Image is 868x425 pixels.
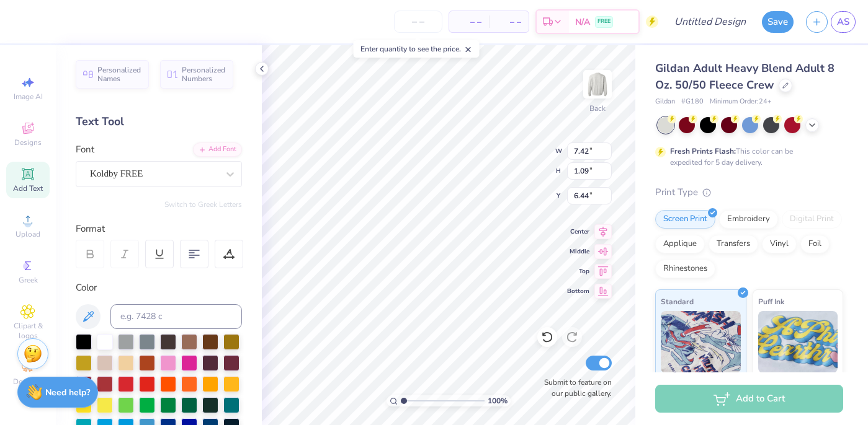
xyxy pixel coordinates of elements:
span: Designs [14,138,42,147]
strong: Fresh Prints Flash: [670,146,736,156]
div: Transfers [709,235,758,253]
span: Image AI [14,92,43,102]
strong: Need help? [45,387,90,398]
span: – – [457,15,481,28]
div: Digital Print [782,210,842,229]
a: AS [831,11,856,33]
span: Middle [567,247,589,256]
span: Clipart & logos [6,321,50,341]
input: – – [394,11,442,33]
input: e.g. 7428 c [110,304,242,329]
span: Bottom [567,287,589,296]
div: Color [76,281,242,295]
div: Rhinestones [655,260,715,278]
div: Screen Print [655,210,715,229]
div: Embroidery [719,210,778,229]
label: Submit to feature on our public gallery. [537,377,612,399]
label: Font [76,142,94,157]
span: Personalized Numbers [182,66,226,83]
span: Decorate [13,377,43,387]
div: Add Font [193,142,242,157]
span: Top [567,267,589,276]
img: Standard [661,311,741,373]
div: This color can be expedited for 5 day delivery. [670,146,823,168]
span: Minimum Order: 24 + [710,97,772,107]
img: Puff Ink [758,311,838,373]
button: Save [762,11,794,33]
span: FREE [597,17,611,26]
span: Upload [16,229,40,239]
div: Text Tool [76,113,242,130]
span: Add Text [13,183,43,193]
div: Back [589,103,606,114]
div: Foil [800,235,830,253]
div: Vinyl [762,235,797,253]
span: – – [496,15,521,28]
span: Greek [19,275,38,285]
span: Gildan [655,97,675,107]
span: 100 % [488,395,508,406]
div: Format [76,222,243,236]
span: AS [837,15,849,29]
span: Standard [661,295,694,308]
div: Print Type [655,185,843,199]
img: Back [585,72,610,97]
button: Switch to Greek Letters [164,199,242,209]
div: Applique [655,235,705,253]
span: N/A [575,15,590,28]
span: Personalized Names [97,66,141,83]
span: # G180 [681,97,704,107]
input: Untitled Design [664,9,756,34]
span: Center [567,227,589,236]
div: Enter quantity to see the price. [354,40,480,58]
span: Gildan Adult Heavy Blend Adult 8 Oz. 50/50 Fleece Crew [655,61,834,92]
span: Puff Ink [758,295,784,308]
